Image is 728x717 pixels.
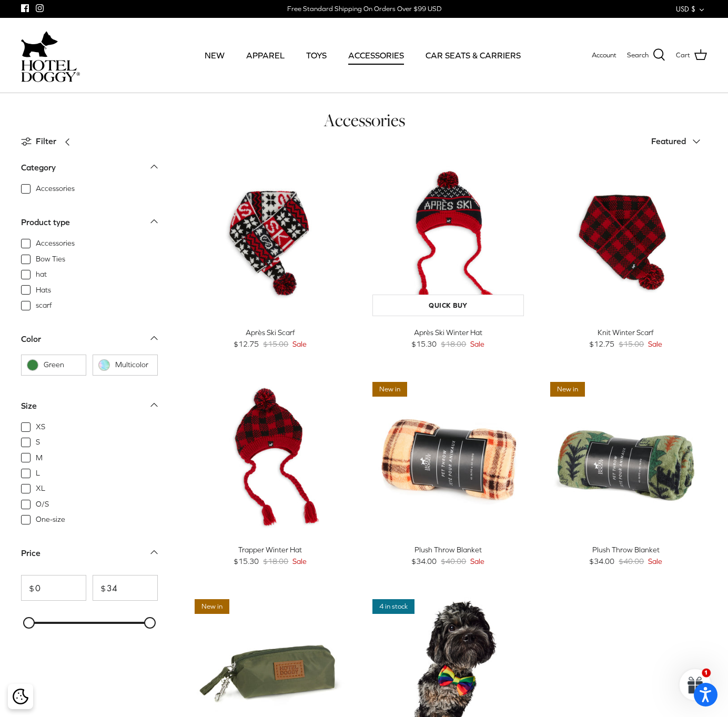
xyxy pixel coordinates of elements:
span: Sale [648,338,662,350]
a: Filter [21,129,77,154]
h1: Accessories [21,109,707,132]
div: Après Ski Winter Hat [367,327,529,338]
a: Instagram [36,4,44,12]
span: New in [372,382,407,397]
a: Quick buy [372,295,524,316]
a: Product type [21,214,158,238]
a: Après Ski Winter Hat [367,159,529,321]
img: hoteldoggycom [21,60,80,82]
a: Trapper Winter Hat [189,377,351,539]
span: Accessories [36,184,75,194]
span: Account [592,51,616,59]
div: Free Standard Shipping On Orders Over $99 USD [287,4,441,14]
a: Plush Throw Blanket $34.00 $40.00 Sale [545,544,707,568]
span: $18.00 [441,338,466,350]
span: Hats [36,285,51,296]
span: Cart [676,50,690,61]
a: Plush Throw Blanket [367,377,529,539]
a: Facebook [21,4,29,12]
span: XL [36,483,45,494]
span: Sale [470,338,484,350]
a: TOYS [297,37,336,73]
span: 15% off [372,165,410,180]
span: $15.00 [263,338,288,350]
div: Plush Throw Blanket [545,544,707,556]
a: Plush Throw Blanket $34.00 $40.00 Sale [367,544,529,568]
span: $ [93,584,106,592]
span: Featured [651,136,686,146]
span: New in [195,599,229,614]
a: Après Ski Winter Hat $15.30 $18.00 Sale [367,327,529,350]
div: Category [21,161,56,175]
span: $40.00 [619,556,644,567]
span: 15% off [550,165,588,180]
span: $18.00 [263,556,288,567]
a: CAR SEATS & CARRIERS [416,37,530,73]
div: Primary navigation [156,37,569,73]
a: Price [21,545,158,569]
span: Sale [292,556,307,567]
span: L [36,468,40,479]
span: New in [550,382,585,397]
span: Search [627,50,649,61]
a: Plush Throw Blanket [545,377,707,539]
span: $15.30 [234,556,259,567]
button: Cookie policy [11,688,29,706]
a: hoteldoggycom [21,28,80,82]
span: M [36,453,43,463]
span: $15.30 [411,338,437,350]
a: Après Ski Scarf $12.75 $15.00 Sale [189,327,351,350]
span: Sale [648,556,662,567]
div: Price [21,547,41,560]
span: $40.00 [441,556,466,567]
span: 15% off [195,382,232,397]
a: Après Ski Scarf [189,159,351,321]
span: Sale [470,556,484,567]
span: $34.00 [411,556,437,567]
div: Trapper Winter Hat [189,544,351,556]
button: Featured [651,130,707,153]
span: Accessories [36,238,75,249]
span: 15% off [195,165,232,180]
span: hat [36,269,47,280]
div: Après Ski Scarf [189,327,351,338]
span: $34.00 [589,556,614,567]
span: 4 in stock [372,599,414,614]
a: APPAREL [237,37,294,73]
a: ACCESSORIES [339,37,413,73]
a: Cart [676,48,707,62]
span: $ [22,584,34,592]
span: Sale [292,338,307,350]
a: Color [21,331,158,355]
a: Search [627,48,665,62]
img: dog-icon.svg [21,28,58,60]
a: Size [21,398,158,421]
input: From [21,575,86,601]
a: Trapper Winter Hat $15.30 $18.00 Sale [189,544,351,568]
input: To [93,575,158,601]
span: $15.00 [619,338,644,350]
img: Cookie policy [13,689,28,704]
span: XS [36,422,45,432]
span: $12.75 [589,338,614,350]
span: scarf [36,300,52,311]
span: Multicolor [115,360,152,370]
div: Cookie policy [8,684,33,709]
div: Plush Throw Blanket [367,544,529,556]
span: Green [44,360,80,370]
span: O/S [36,499,49,510]
span: One-size [36,514,65,525]
a: NEW [195,37,234,73]
span: Bow Ties [36,254,65,265]
span: $12.75 [234,338,259,350]
span: S [36,437,40,448]
div: Color [21,332,41,346]
div: Size [21,399,37,413]
a: Category [21,159,158,183]
a: Free Standard Shipping On Orders Over $99 USD [287,1,441,17]
div: Knit Winter Scarf [545,327,707,338]
div: Product type [21,216,70,229]
a: Knit Winter Scarf $12.75 $15.00 Sale [545,327,707,350]
span: Filter [36,135,56,148]
a: Account [592,50,616,61]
